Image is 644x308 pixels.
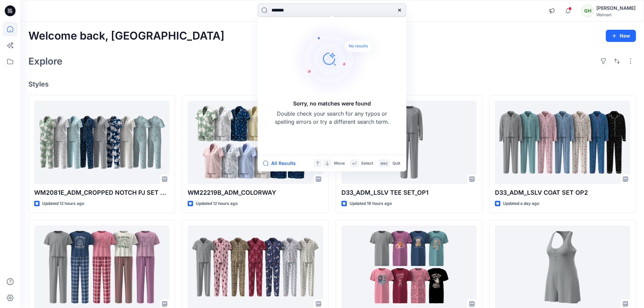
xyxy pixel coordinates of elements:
[334,160,345,167] p: Move
[263,159,300,167] button: All Results
[392,160,400,167] p: Quit
[34,188,169,197] p: WM2081E_ADM_CROPPED NOTCH PJ SET w/ STRAIGHT HEM TOP_COLORWAY
[341,101,477,184] a: D33_ADM_LSLV TEE SET_OP1
[290,18,385,99] img: Sorry, no matches were found
[596,12,636,17] div: Walmart
[350,200,392,207] p: Updated 19 hours ago
[581,5,594,17] div: GH
[275,110,389,126] p: Double check your search for any typos or spelling errors or try a different search term.
[381,160,388,167] p: esc
[495,101,630,184] a: D33_ADM_LSLV COAT SET OP2
[28,56,63,67] h2: Explore
[188,101,323,184] a: WM22219B_ADM_COLORWAY
[188,188,323,197] p: WM22219B_ADM_COLORWAY
[495,188,630,197] p: D33_ADM_LSLV COAT SET OP2
[503,200,539,207] p: Updated a day ago
[28,80,636,88] h4: Styles
[361,160,373,167] p: Select
[42,200,84,207] p: Updated 12 hours ago
[28,30,224,42] h2: Welcome back, [GEOGRAPHIC_DATA]
[606,30,636,42] button: New
[293,99,371,108] h5: Sorry, no matches were found
[596,4,636,12] div: [PERSON_NAME]
[196,200,238,207] p: Updated 12 hours ago
[34,101,169,184] a: WM2081E_ADM_CROPPED NOTCH PJ SET w/ STRAIGHT HEM TOP_COLORWAY
[341,188,477,197] p: D33_ADM_LSLV TEE SET_OP1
